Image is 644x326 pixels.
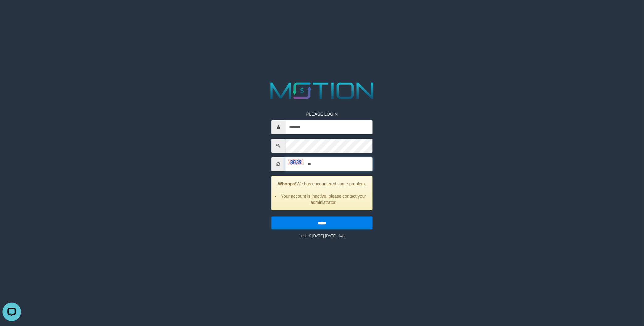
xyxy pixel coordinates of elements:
[2,2,21,21] button: Open LiveChat chat widget
[280,193,368,205] li: Your account is inactive, please contact your administrator.
[278,181,297,186] strong: Whoops!
[266,80,378,102] img: MOTION_logo.png
[272,111,373,117] p: PLEASE LOGIN
[289,159,304,165] img: captcha
[300,234,344,238] small: code © [DATE]-[DATE] dwg
[272,176,373,210] div: We has encountered some problem.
